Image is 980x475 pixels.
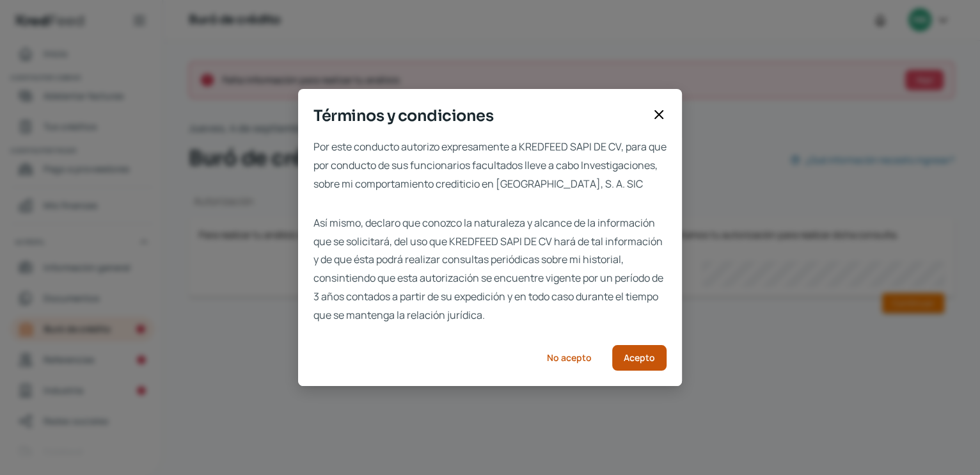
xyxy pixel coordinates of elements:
[313,214,667,325] span: Así mismo, declaro que conozco la naturaleza y alcance de la información que se solicitará, del u...
[313,138,667,193] span: Por este conducto autorizo expresamente a KREDFEED SAPI DE CV, para que por conducto de sus funci...
[547,353,592,362] span: No acepto
[313,104,646,127] span: Términos y condiciones
[624,353,655,362] span: Acepto
[537,345,602,371] button: No acepto
[612,345,667,371] button: Acepto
